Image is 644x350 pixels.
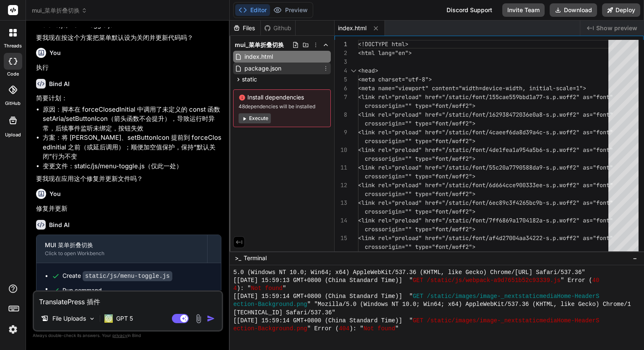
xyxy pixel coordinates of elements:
span: crossorigin="" type="font/woff2"> [365,190,475,198]
span: " [395,325,399,333]
label: code [7,71,19,78]
span: GET [413,317,423,325]
div: 7 [335,93,347,102]
span: GET [413,277,423,285]
span: crossorigin="" type="font/woff2"> [365,155,475,162]
div: 12 [335,181,347,190]
div: 14 [335,216,347,225]
h6: You [49,49,61,57]
div: 15 [335,234,347,243]
span: Terminal [244,254,267,262]
button: Invite Team [502,3,545,17]
span: [TECHNICAL_ID] Safari/537.36" [233,309,335,317]
span: <link rel="preload" href="/static/font/6d664cce9 [358,181,519,189]
span: index.html [338,24,366,32]
span: " Error ( [307,325,339,333]
span: mui_菜单折叠切换 [32,6,87,15]
span: <link rel="preload" href="/static/font/4caeef6da [358,128,519,136]
img: attachment [194,314,203,324]
span: − [633,254,637,262]
span: <link rel="preload" href="/static/font/6ec89c3f4 [358,199,519,206]
p: 简要计划： [36,94,221,103]
span: <head> [358,67,378,74]
p: 要我现在按这个方案把菜单默认设为关闭并更新代码吗？ [36,33,221,43]
span: index.html [244,52,274,62]
label: GitHub [5,100,21,107]
div: 2 [335,49,347,57]
div: Create [62,272,172,280]
span: [[DATE] 15:59:13 GMT+0800 (China Standard Time)] " [233,277,413,285]
span: " "Mozilla/5.0 (Windows NT 10.0; Win64; x64) AppleWebKit/537.36 (KHTML, like Gecko) Chrome/1 [307,300,631,308]
span: 404 [339,325,349,333]
div: MUI 菜单折叠切换 [45,241,199,249]
span: crossorigin="" type="font/woff2"> [365,208,475,215]
div: 4 [335,66,347,75]
span: <link rel="preload" href="/static/font/7ff6869a1 [358,217,519,224]
button: − [631,251,639,265]
label: threads [4,42,22,50]
span: privacy [112,333,127,338]
span: ): " [349,325,364,333]
span: [[DATE] 15:59:14 GMT+0800 (China Standard Time)] " [233,317,413,325]
span: <meta name="viewport" content="width=device-widt [358,84,519,92]
button: Execute [239,113,271,123]
span: /static/images/image-_nextstaticmediaHome-HeaderS [427,317,599,325]
span: Install dependencies [239,93,325,102]
span: 5.0 (Windows NT 10.0; Win64; x64) AppleWebKit/537.36 (KHTML, like Gecko) Chrome/[URL] Safari/537.36" [233,269,585,277]
span: Show preview [596,24,637,32]
span: <link rel="preload" href="/static/font/4de1fea1a [358,146,519,154]
p: GPT 5 [116,314,133,323]
span: Not found [364,325,395,333]
span: >_ [235,254,241,262]
h6: Bind AI [49,221,70,229]
span: package.json [244,63,282,73]
span: crossorigin="" type="font/woff2"> [365,102,475,110]
span: 48 dependencies will be installed [239,103,325,110]
p: Always double-check its answers. Your in Bind [33,332,223,340]
span: static [242,75,257,84]
div: 6 [335,84,347,93]
div: 8 [335,110,347,119]
p: File Uploads [52,314,86,323]
span: <link rel="preload" href="/static/font/155cae559 [358,93,519,101]
span: ection-Background.png [233,325,307,333]
span: crossorigin="" type="font/woff2"> [365,172,475,180]
p: 执行 [36,63,221,73]
span: aa34222-s.p.woff2" as="font" [519,234,613,242]
li: 变更文件：static/js/menu-toggle.js（仅此一处） [43,162,221,171]
span: crossorigin="" type="font/woff2"> [365,225,475,233]
h6: Bind AI [49,80,70,88]
span: bbd1a77-s.p.woff2" as="font" [519,93,613,101]
li: 原因：脚本在 forceClosedInitial 中调用了未定义的 const 函数 setAria/setButtonIcon（箭头函数不会提升），导致运行时异常，后续事件监听未绑定，按钮失效 [43,105,221,133]
code: static/js/menu-toggle.js [83,271,172,281]
span: Not found [251,285,283,293]
span: /static/js/webpack-a9d7651b52c93339.js [427,277,561,285]
span: crossorigin="" type="font/woff2"> [365,243,475,251]
div: 1 [335,40,347,49]
span: <link rel="preload" href="/static/font/55c20a779 [358,164,519,171]
p: 修复并更新 [36,204,221,214]
div: 11 [335,163,347,172]
textarea: TranslatePress 插件 [34,292,222,307]
span: 704182a-s.p.woff2" as="font" [519,217,613,224]
button: Download [550,3,597,17]
div: Discord Support [441,3,497,17]
p: 要我现在应用这个修复并更新文件吗？ [36,174,221,184]
img: GPT 5 [104,314,113,323]
li: 方案：将 [PERSON_NAME]、setButtonIcon 提前到 forceClosedInitial 之前（或延后调用）；顺便加空值保护，保持“默认关闭”行为不变 [43,133,221,162]
span: mui_菜单折叠切换 [235,41,284,49]
span: <link rel="preload" href="/static/font/162938472 [358,111,519,118]
span: crossorigin="" type="font/woff2"> [365,137,475,145]
span: 40 [592,277,600,285]
div: Github [261,24,295,32]
span: " Error ( [561,277,592,285]
button: Editor [235,4,270,16]
span: [[DATE] 15:59:14 GMT+0800 (China Standard Time)] " [233,293,413,300]
button: MUI 菜单折叠切换Click to open Workbench [36,235,207,263]
div: Click to open Workbench [45,250,199,257]
div: 5 [335,75,347,84]
span: crossorigin="" type="font/woff2"> [365,120,475,127]
div: Click to collapse the range. [348,66,359,75]
span: Run command [62,286,213,295]
span: <html lang="en"> [358,49,412,57]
